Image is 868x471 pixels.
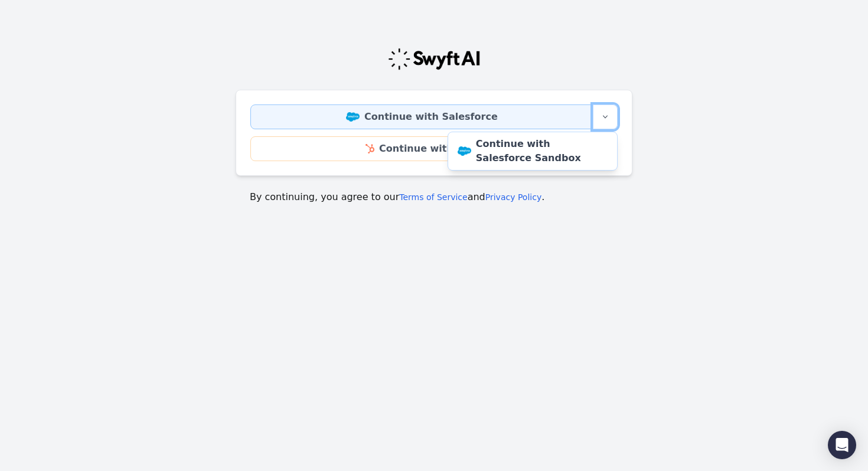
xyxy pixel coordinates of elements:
a: Continue with HubSpot [250,136,618,161]
div: Open Intercom Messenger [828,431,856,459]
a: Terms of Service [399,192,467,202]
a: Continue with Salesforce [250,104,593,129]
img: HubSpot [366,144,374,153]
img: Salesforce Sandbox [458,146,471,156]
p: By continuing, you agree to our and . [250,190,618,204]
a: Continue with Salesforce Sandbox [448,132,617,170]
img: Swyft Logo [387,47,481,71]
a: Privacy Policy [485,192,541,202]
img: Salesforce [346,112,360,122]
